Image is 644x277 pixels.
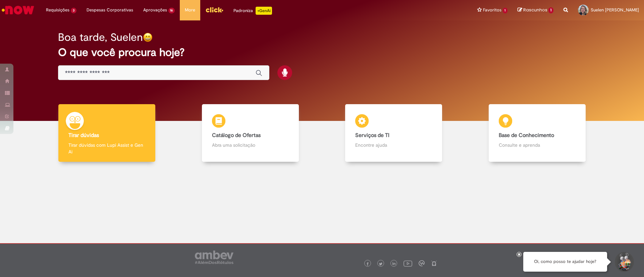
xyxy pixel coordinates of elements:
[466,104,609,162] a: Base de Conhecimento Consulte e aprenda
[355,142,432,148] p: Encontre ajuda
[87,7,133,13] span: Despesas Corporativas
[392,262,396,266] img: logo_footer_linkedin.png
[614,252,634,272] button: Iniciar Conversa de Suporte
[523,252,607,272] div: Oi, como posso te ajudar hoje?
[233,7,272,15] div: Padroniza
[58,47,586,58] h2: O que você procura hoje?
[168,8,175,13] span: 16
[1,3,35,17] img: ServiceNow
[419,260,425,266] img: logo_footer_workplace.png
[355,132,389,139] b: Serviços de TI
[499,132,554,139] b: Base de Conhecimento
[379,262,382,266] img: logo_footer_twitter.png
[523,7,547,13] span: Rascunhos
[518,7,553,13] a: Rascunhos
[591,7,639,13] span: Suelen [PERSON_NAME]
[35,104,179,162] a: Tirar dúvidas Tirar dúvidas com Lupi Assist e Gen Ai
[503,8,508,13] span: 1
[212,142,289,148] p: Abra uma solicitação
[143,32,153,42] img: happy-face.png
[483,7,501,13] span: Favoritos
[195,251,233,264] img: logo_footer_ambev_rotulo_gray.png
[256,7,272,15] p: +GenAi
[58,31,143,43] h2: Boa tarde, Suelen
[499,142,576,148] p: Consulte e aprenda
[548,7,553,13] span: 1
[431,260,437,266] img: logo_footer_naosei.png
[71,8,76,13] span: 3
[143,7,167,13] span: Aprovações
[185,7,195,13] span: More
[322,104,466,162] a: Serviços de TI Encontre ajuda
[68,132,99,139] b: Tirar dúvidas
[404,259,412,268] img: logo_footer_youtube.png
[205,5,223,15] img: click_logo_yellow_360x200.png
[179,104,322,162] a: Catálogo de Ofertas Abra uma solicitação
[212,132,261,139] b: Catálogo de Ofertas
[68,142,145,155] p: Tirar dúvidas com Lupi Assist e Gen Ai
[366,262,369,266] img: logo_footer_facebook.png
[46,7,69,13] span: Requisições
